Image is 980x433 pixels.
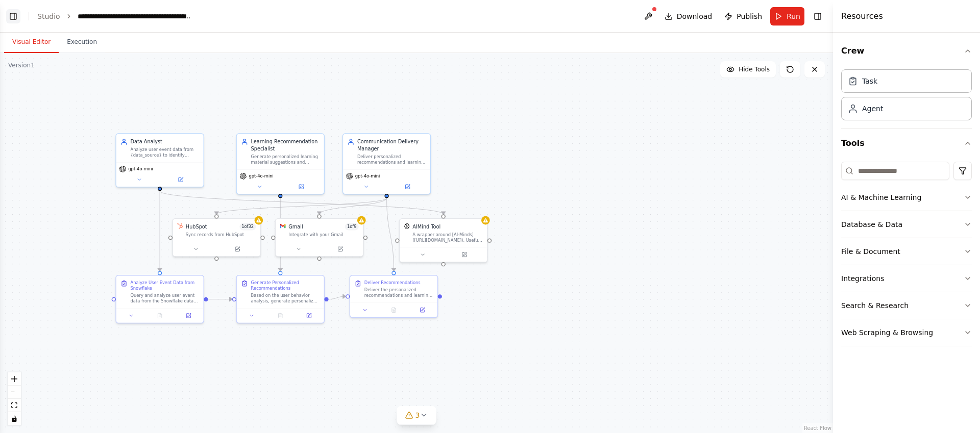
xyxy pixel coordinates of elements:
[186,232,256,237] div: Sync records from HubSpot
[320,245,360,253] button: Open in side panel
[397,406,436,425] button: 3
[156,191,447,214] g: Edge from d8aadc43-c5fb-4b74-9980-0446b13f224f to b2be72b7-546a-433c-8144-41d3e0bc1241
[841,292,972,319] button: Search & Research
[804,425,831,431] a: React Flow attribution
[4,32,59,53] button: Visual Editor
[444,250,484,259] button: Open in side panel
[280,223,286,229] img: Gmail
[131,147,200,158] div: Analyze user event data from {data_source} to identify patterns, trends, and user behavior insigh...
[145,312,175,320] button: No output available
[862,76,877,86] div: Task
[8,61,35,69] div: Version 1
[383,198,398,271] g: Edge from bc98943e-c071-425e-9cfd-ebcbb2889a3c to b564d709-9cb9-4891-aa75-fe1244e6065e
[236,275,325,323] div: Generate Personalized RecommendationsBased on the user behavior analysis, generate personalized l...
[217,245,257,253] button: Open in side panel
[737,11,762,21] span: Publish
[249,173,273,179] span: gpt-4o-mini
[251,138,320,152] div: Learning Recommendation Specialist
[387,183,427,191] button: Open in side panel
[739,65,770,73] span: Hide Tools
[379,305,409,314] button: No output available
[862,104,883,114] div: Agent
[720,61,776,78] button: Hide Tools
[770,7,804,26] button: Run
[316,198,390,214] g: Edge from bc98943e-c071-425e-9cfd-ebcbb2889a3c to bb9c0750-25ab-48a8-9454-f35da0f1ad4a
[841,158,972,354] div: Tools
[412,232,482,243] div: A wrapper around [AI-Minds]([URL][DOMAIN_NAME]). Useful for when you need answers to questions fr...
[37,12,60,20] a: Studio
[265,312,296,320] button: No output available
[342,133,431,194] div: Communication Delivery ManagerDeliver personalized recommendations and learning materials to user...
[236,133,325,194] div: Learning Recommendation SpecialistGenerate personalized learning material suggestions and actiona...
[288,223,303,231] div: Gmail
[364,280,421,286] div: Deliver Recommendations
[59,32,105,53] button: Execution
[364,287,433,298] div: Deliver the personalized recommendations and learning materials to users through {delivery_method...
[161,175,201,184] button: Open in side panel
[8,372,21,425] div: React Flow controls
[8,412,21,425] button: toggle interactivity
[251,154,320,165] div: Generate personalized learning material suggestions and actionable recommendations based on user ...
[404,223,410,229] img: AIMindTool
[156,191,163,271] g: Edge from d8aadc43-c5fb-4b74-9980-0446b13f224f to d8329949-7c34-47b1-ba34-594a1b5160f9
[288,232,359,237] div: Integrate with your Gmail
[177,223,183,229] img: HubSpot
[399,218,488,263] div: AIMindToolAIMind ToolA wrapper around [AI-Minds]([URL][DOMAIN_NAME]). Useful for when you need an...
[8,399,21,412] button: fit view
[8,372,21,386] button: zoom in
[841,319,972,346] button: Web Scraping & Browsing
[131,138,200,145] div: Data Analyst
[720,7,766,26] button: Publish
[115,133,204,187] div: Data AnalystAnalyze user event data from {data_source} to identify patterns, trends, and user beh...
[841,65,972,129] div: Crew
[355,173,380,179] span: gpt-4o-mini
[8,386,21,399] button: zoom out
[841,184,972,211] button: AI & Machine Learning
[841,37,972,65] button: Crew
[277,198,284,271] g: Edge from 2fd26257-3393-42a1-9c90-ec4391883d33 to 18eb410a-522f-42ca-b554-018f12c75648
[131,280,200,291] div: Analyze User Event Data from Snowflake
[660,7,717,26] button: Download
[841,211,972,238] button: Database & Data
[208,296,232,303] g: Edge from d8329949-7c34-47b1-ba34-594a1b5160f9 to 18eb410a-522f-42ca-b554-018f12c75648
[357,154,426,165] div: Deliver personalized recommendations and learning materials to users through {delivery_method} (H...
[412,223,440,231] div: AIMind Tool
[251,293,320,304] div: Based on the user behavior analysis, generate personalized learning material suggestions and acti...
[787,11,800,21] span: Run
[841,129,972,158] button: Tools
[677,11,713,21] span: Download
[841,265,972,292] button: Integrations
[841,10,883,22] h4: Resources
[176,312,201,320] button: Open in side panel
[186,223,207,231] div: HubSpot
[239,223,256,231] span: Number of enabled actions
[281,183,321,191] button: Open in side panel
[128,166,153,172] span: gpt-4o-mini
[115,275,204,323] div: Analyze User Event Data from SnowflakeQuery and analyze user event data from the Snowflake data w...
[251,280,320,291] div: Generate Personalized Recommendations
[131,293,200,304] div: Query and analyze user event data from the Snowflake data warehouse using natural language questi...
[357,138,426,152] div: Communication Delivery Manager
[275,218,364,257] div: GmailGmail1of9Integrate with your Gmail
[410,305,435,314] button: Open in side panel
[172,218,261,257] div: HubSpotHubSpot1of32Sync records from HubSpot
[841,238,972,265] button: File & Document
[415,410,420,420] span: 3
[811,9,825,23] button: Hide right sidebar
[37,11,192,21] nav: breadcrumb
[297,312,321,320] button: Open in side panel
[6,9,20,23] button: Show left sidebar
[345,223,359,231] span: Number of enabled actions
[329,293,346,302] g: Edge from 18eb410a-522f-42ca-b554-018f12c75648 to b564d709-9cb9-4891-aa75-fe1244e6065e
[350,275,438,318] div: Deliver RecommendationsDeliver the personalized recommendations and learning materials to users t...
